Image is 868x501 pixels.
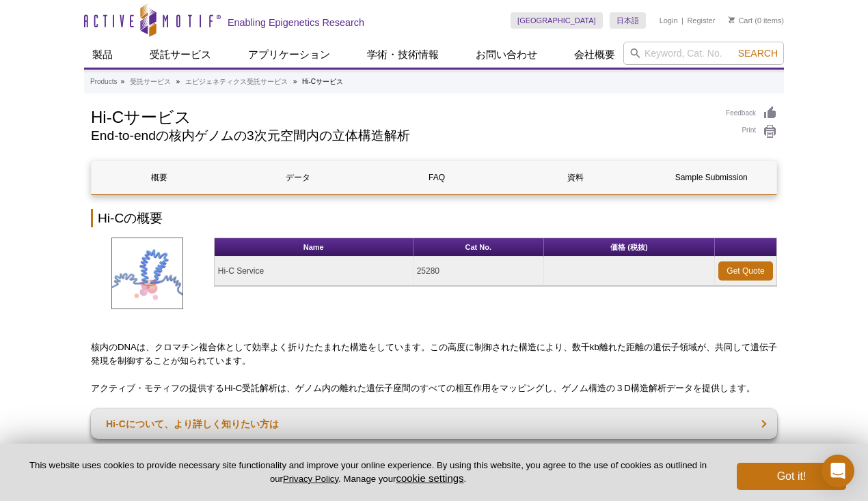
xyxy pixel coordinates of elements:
a: 製品 [84,42,121,68]
span: Search [738,48,778,59]
button: cookie settings [396,472,463,484]
h2: End-to-endの核内ゲノムの3次元空間内の立体構造解析 [91,130,712,142]
p: 核内のDNAは、クロマチン複合体として効率よく折りたたまれた構造をしています。この高度に制御された構造により、数千kb離れた距離の遺伝子領域が、共同して遺伝子発現を制御することが知られています。 [91,341,777,368]
a: 概要 [92,161,226,194]
input: Keyword, Cat. No. [623,42,784,65]
p: アクティブ・モティフの提供するHi-C受託解析は、ゲノム内の離れた遺伝子座間のすべての相互作用をマッピングし、ゲノム構造の３D構造解析データを提供します。 [91,382,777,395]
button: Search [734,47,782,59]
a: FAQ [369,161,504,194]
a: Print [726,124,777,139]
a: 資料 [508,161,643,194]
a: アプリケーション [240,42,338,68]
a: 学術・技術情報 [359,42,447,68]
a: Feedback [726,106,777,121]
li: Hi-Cサービス [302,78,343,85]
p: This website uses cookies to provide necessary site functionality and improve your online experie... [22,459,714,485]
td: Hi-C Service [215,257,413,286]
th: Name [215,238,413,257]
a: Sample Submission [647,161,776,194]
a: 会社概要 [566,42,623,68]
a: Cart [729,16,752,25]
a: データ [230,161,365,194]
a: Products [90,76,117,88]
a: [GEOGRAPHIC_DATA] [511,12,603,29]
a: Login [660,16,678,25]
a: エピジェネティクス受託サービス [185,76,288,88]
a: 受託サービス [130,76,171,88]
a: 受託サービス [141,42,219,68]
th: 価格 (税抜) [544,238,715,257]
th: Cat No. [413,238,544,257]
h2: Enabling Epigenetics Research [228,16,364,29]
a: お問い合わせ [467,42,545,68]
a: Privacy Policy [283,474,338,484]
li: | [681,12,683,29]
a: Register [687,16,715,25]
li: » [120,78,124,85]
h1: Hi-Cサービス [91,106,712,126]
button: Got it! [737,463,846,490]
a: Hi-Cについて、より詳しく知りたい方は [91,409,777,439]
img: Hi-C Service [111,238,183,309]
a: 日本語 [610,12,646,29]
li: » [293,78,297,85]
li: » [176,78,180,85]
h2: Hi-Cの概要 [91,209,777,227]
a: Get Quote [718,261,773,281]
div: Open Intercom Messenger [822,455,854,487]
li: (0 items) [729,12,784,29]
img: Your Cart [729,16,735,23]
td: 25280 [413,257,544,286]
